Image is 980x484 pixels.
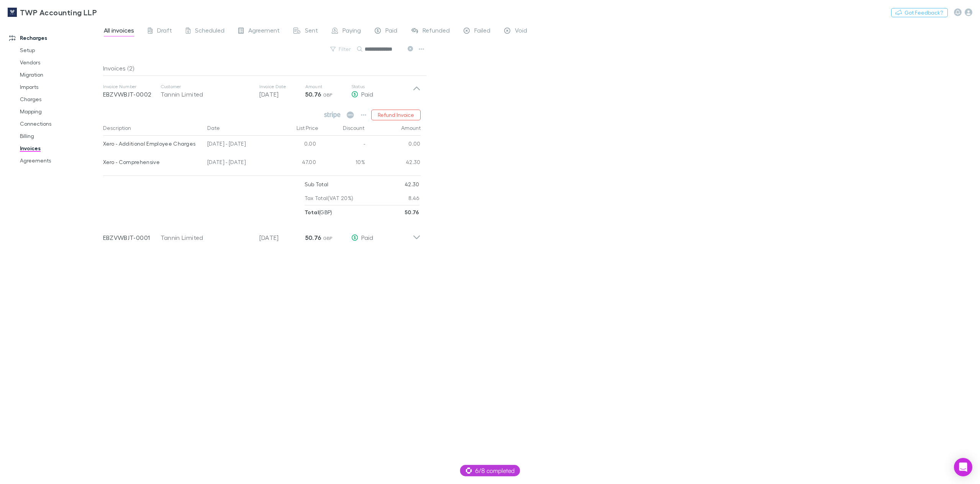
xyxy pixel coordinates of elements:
p: Amount [305,84,351,90]
button: Refund Invoice [371,110,421,120]
p: Tax Total (VAT 20%) [305,191,354,205]
button: Filter [326,44,356,54]
p: [DATE] [259,233,305,242]
span: Paid [385,26,397,36]
div: 10% [319,154,365,172]
img: TWP Accounting LLP's Logo [8,8,17,17]
span: Scheduled [195,26,225,36]
p: EBZVWBJT-0001 [103,233,161,242]
a: Vendors [12,56,107,69]
p: Customer [161,84,252,90]
span: Refunded [423,26,450,36]
div: 47.00 [273,154,319,172]
strong: 50.76 [405,209,420,215]
div: Xero - Additional Employee Charges [103,136,202,152]
div: 42.30 [365,154,421,172]
span: GBP [323,235,333,241]
a: Imports [12,81,107,93]
h3: TWP Accounting LLP [20,8,97,17]
a: Migration [12,69,107,81]
strong: 50.76 [305,234,321,241]
span: Sent [305,26,318,36]
div: Xero - Comprehensive [103,154,202,170]
span: Failed [474,26,490,36]
span: Paying [343,26,361,36]
strong: Total [305,209,319,215]
p: Invoice Date [259,84,305,90]
span: Draft [157,26,172,36]
a: Invoices [12,142,107,154]
p: 42.30 [405,177,420,191]
a: TWP Accounting LLP [3,3,102,21]
p: ( GBP ) [305,205,333,219]
span: Agreement [248,26,280,36]
a: Recharges [2,32,107,44]
div: Open Intercom Messenger [954,458,972,476]
p: Sub Total [305,177,329,191]
div: [DATE] - [DATE] [204,136,273,154]
a: Charges [12,93,107,105]
a: Billing [12,130,107,142]
div: EBZVWBJT-0001Tannin Limited[DATE]50.76 GBPPaid [97,219,427,250]
div: - [319,136,365,154]
div: Invoice NumberEBZVWBJT-0002CustomerTannin LimitedInvoice Date[DATE]Amount50.76 GBPStatusPaid [97,76,427,107]
a: Agreements [12,154,107,167]
p: [DATE] [259,90,305,99]
p: EBZVWBJT-0002 [103,90,161,99]
div: Tannin Limited [161,90,252,99]
strong: 50.76 [305,90,321,98]
p: 8.46 [408,191,419,205]
button: Got Feedback? [891,8,948,17]
span: Paid [361,234,373,241]
div: 0.00 [273,136,319,154]
span: All invoices [104,26,134,36]
span: Void [515,26,527,36]
a: Setup [12,44,107,56]
span: Paid [361,90,373,98]
a: Connections [12,118,107,130]
div: Tannin Limited [161,233,252,242]
p: Status [351,84,413,90]
div: 0.00 [365,136,421,154]
span: GBP [323,92,333,98]
div: [DATE] - [DATE] [204,154,273,172]
p: Invoice Number [103,84,161,90]
a: Mapping [12,105,107,118]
